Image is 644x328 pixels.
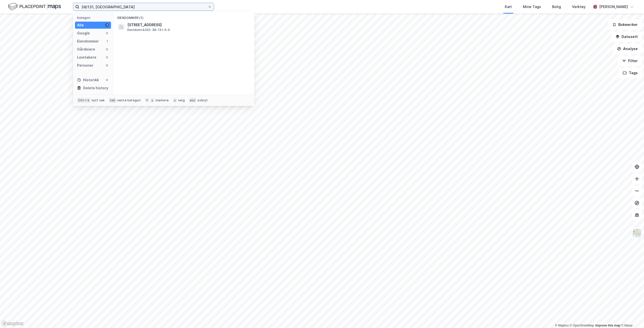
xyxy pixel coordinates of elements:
[613,44,642,54] button: Analyse
[77,62,93,68] div: Personer
[2,321,24,326] a: Mapbox homepage
[77,46,95,52] div: Gårdeiere
[618,56,642,66] button: Filter
[77,30,90,36] div: Google
[632,228,642,238] img: Z
[92,98,105,102] div: nytt søk
[113,12,254,21] div: Eiendommer (1)
[608,20,642,30] button: Bokmerker
[77,77,99,83] div: Historikk
[105,63,109,67] div: 0
[77,22,84,28] div: Alle
[570,324,594,327] a: OpenStreetMap
[197,98,208,102] div: avbryt
[105,78,109,82] div: 0
[77,98,91,103] div: Ctrl + k
[555,324,569,327] a: Mapbox
[105,47,109,51] div: 0
[109,98,116,103] div: tab
[77,38,99,44] div: Eiendommer
[105,39,109,43] div: 1
[83,85,108,91] div: Delete history
[117,98,141,102] div: neste kategori
[595,324,620,327] a: Improve this map
[552,4,561,10] div: Bolig
[523,4,541,10] div: Mine Tags
[77,54,96,60] div: Leietakere
[505,4,512,10] div: Kart
[156,98,169,102] div: markere
[105,31,109,35] div: 0
[189,98,197,103] div: esc
[105,23,109,27] div: 1
[79,3,208,11] input: Søk på adresse, matrikkel, gårdeiere, leietakere eller personer
[619,304,644,328] iframe: Chat Widget
[619,304,644,328] div: Kontrollprogram for chat
[77,16,111,20] div: Kategori
[178,98,185,102] div: velg
[599,4,628,10] div: [PERSON_NAME]
[105,55,109,59] div: 0
[572,4,586,10] div: Verktøy
[619,68,642,78] button: Tags
[611,32,642,42] button: Datasett
[127,22,248,28] span: [STREET_ADDRESS]
[127,28,170,32] span: Eiendom • 4202-38-131-0-0
[8,2,61,11] img: logo.f888ab2527a4732fd821a326f86c7f29.svg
